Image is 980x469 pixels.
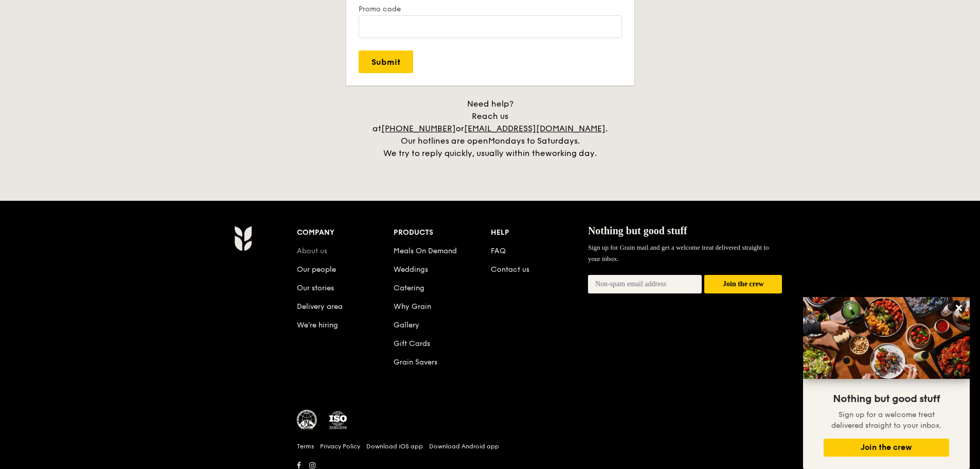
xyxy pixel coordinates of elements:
a: We’re hiring [297,321,338,329]
a: Delivery area [297,302,343,311]
a: [PHONE_NUMBER] [381,124,456,133]
a: Why Grain [394,302,431,311]
a: Catering [394,284,424,292]
a: FAQ [491,247,506,255]
span: Sign up for Grain mail and get a welcome treat delivered straight to your inbox. [588,244,769,263]
a: About us [297,247,327,255]
div: Company [297,225,394,240]
span: Mondays to Saturdays. [488,136,580,146]
a: Gift Cards [394,339,430,348]
a: [EMAIL_ADDRESS][DOMAIN_NAME] [464,124,605,133]
span: Sign up for a welcome treat delivered straight to your inbox. [831,410,941,430]
a: Contact us [491,265,529,274]
a: Download Android app [429,442,499,450]
a: Download iOS app [366,442,423,450]
img: ISO Certified [328,410,348,430]
button: Close [951,300,967,316]
a: Gallery [394,321,419,329]
a: Grain Savers [394,358,437,367]
a: Weddings [394,265,428,274]
a: Our people [297,265,336,274]
button: Join the crew [704,275,782,294]
img: DSC07876-Edit02-Large.jpeg [803,297,970,379]
div: Products [394,225,491,240]
div: Need help? Reach us at or . Our hotlines are open We try to reply quickly, usually within the [362,98,619,160]
input: Non-spam email address [588,275,702,293]
button: Join the crew [824,439,949,457]
span: Nothing but good stuff [833,393,940,405]
div: Help [491,225,588,240]
img: AYc88T3wAAAABJRU5ErkJggg== [234,225,252,251]
a: Our stories [297,284,334,292]
img: MUIS Halal Certified [297,410,317,430]
a: Meals On Demand [394,247,457,255]
a: Privacy Policy [320,442,360,450]
span: working day. [545,148,597,158]
a: Terms [297,442,314,450]
input: Submit [359,50,413,73]
span: Nothing but good stuff [588,225,687,236]
label: Promo code [359,5,622,13]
